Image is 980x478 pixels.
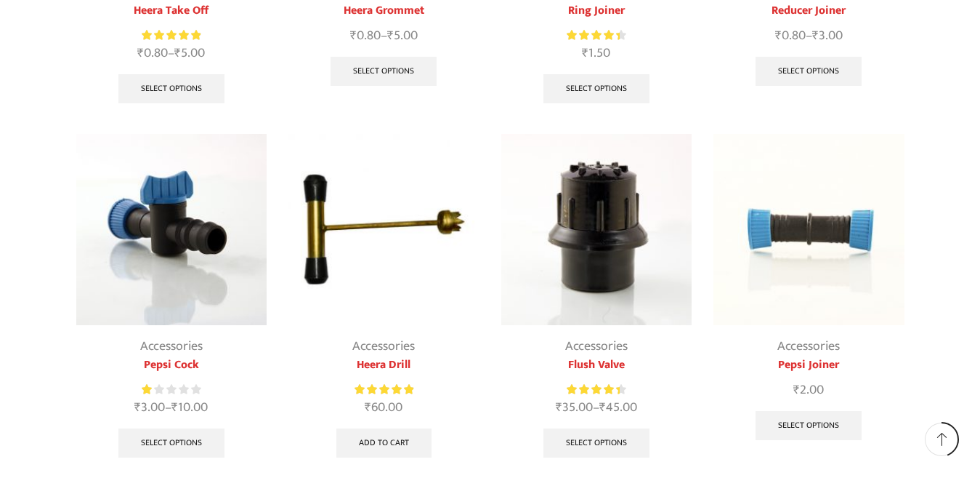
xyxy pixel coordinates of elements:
[118,74,224,103] a: Select options for “Heera Take Off”
[713,134,904,325] img: Pepsi Joiner
[501,398,692,418] span: –
[171,397,208,418] bdi: 10.00
[137,42,168,64] bdi: 0.80
[350,25,357,47] span: ₹
[567,382,625,397] div: Rated 4.50 out of 5
[582,42,588,64] span: ₹
[142,28,201,43] span: Rated out of 5
[567,382,620,397] span: Rated out of 5
[118,429,224,458] a: Select options for “Pepsi Cock”
[137,42,144,64] span: ₹
[288,134,479,325] img: Heera Drill
[543,429,649,458] a: Select options for “Flush Valve”
[713,356,904,374] a: Pepsi Joiner
[565,335,628,357] a: Accessories
[365,397,371,418] span: ₹
[134,397,165,418] bdi: 3.00
[352,335,415,357] a: Accessories
[331,57,437,86] a: Select options for “Heera Grommet”
[288,2,479,20] a: Heera Grommet
[355,382,413,397] span: Rated out of 5
[387,25,418,47] bdi: 5.00
[501,2,692,20] a: Ring Joiner
[76,398,267,418] span: –
[355,382,413,397] div: Rated 5.00 out of 5
[174,42,181,64] span: ₹
[567,28,625,43] div: Rated 4.50 out of 5
[543,74,649,103] a: Select options for “Ring Joiner”
[76,356,267,374] a: Pepsi Cock
[142,382,201,397] div: Rated 1.00 out of 5
[812,25,843,47] bdi: 3.00
[793,379,824,401] bdi: 2.00
[76,134,267,325] img: Pepsi Cock
[793,379,800,401] span: ₹
[350,25,381,47] bdi: 0.80
[171,397,178,418] span: ₹
[756,411,862,440] a: Select options for “Pepsi Joiner”
[134,397,141,418] span: ₹
[501,134,692,325] img: Flush valve
[140,335,203,357] a: Accessories
[501,356,692,374] a: Flush Valve
[336,429,432,458] a: Add to cart: “Heera Drill”
[387,25,394,47] span: ₹
[582,42,610,64] bdi: 1.50
[599,397,606,418] span: ₹
[756,57,862,86] a: Select options for “Reducer Joiner”
[812,25,819,47] span: ₹
[556,397,593,418] bdi: 35.00
[567,28,620,43] span: Rated out of 5
[713,26,904,46] span: –
[288,26,479,46] span: –
[599,397,637,418] bdi: 45.00
[142,28,201,43] div: Rated 5.00 out of 5
[775,25,782,47] span: ₹
[556,397,562,418] span: ₹
[76,44,267,63] span: –
[775,25,806,47] bdi: 0.80
[142,382,153,397] span: Rated out of 5
[365,397,402,418] bdi: 60.00
[777,335,840,357] a: Accessories
[174,42,205,64] bdi: 5.00
[76,2,267,20] a: Heera Take Off
[288,356,479,374] a: Heera Drill
[713,2,904,20] a: Reducer Joiner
